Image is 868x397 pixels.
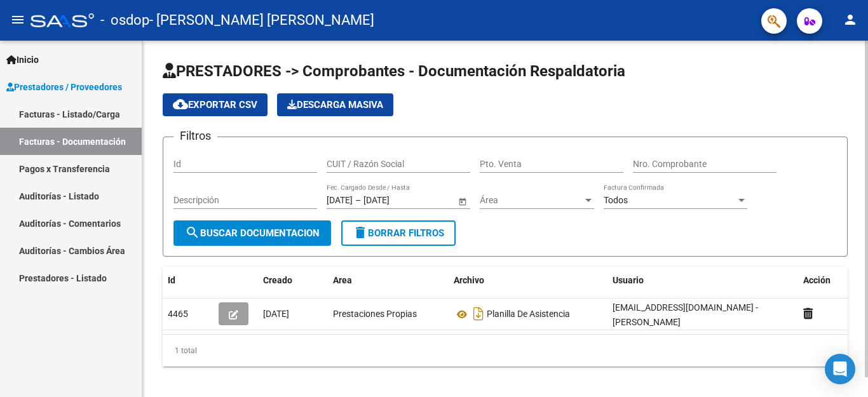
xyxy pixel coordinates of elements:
span: Inicio [6,53,39,67]
datatable-header-cell: Acción [798,267,862,294]
span: Area [333,275,352,285]
span: Acción [803,275,831,285]
span: - osdop [100,6,149,34]
button: Descarga Masiva [277,93,393,116]
div: Open Intercom Messenger [825,354,855,384]
i: Descargar documento [470,304,487,324]
span: Id [168,275,175,285]
span: Archivo [454,275,484,285]
datatable-header-cell: Area [328,267,449,294]
mat-icon: menu [10,12,25,27]
button: Borrar Filtros [341,220,456,246]
mat-icon: delete [353,225,368,240]
span: Prestadores / Proveedores [6,80,122,94]
span: Prestaciones Propias [333,309,417,319]
datatable-header-cell: Usuario [607,267,798,294]
span: Planilla De Asistencia [487,309,570,320]
span: Usuario [613,275,644,285]
span: [DATE] [263,309,289,319]
input: Fecha inicio [327,195,353,206]
div: 1 total [163,335,848,367]
span: Área [480,195,583,206]
datatable-header-cell: Archivo [449,267,607,294]
app-download-masive: Descarga masiva de comprobantes (adjuntos) [277,93,393,116]
span: Descarga Masiva [287,99,383,111]
datatable-header-cell: Id [163,267,214,294]
span: PRESTADORES -> Comprobantes - Documentación Respaldatoria [163,62,625,80]
mat-icon: search [185,225,200,240]
span: Borrar Filtros [353,227,444,239]
h3: Filtros [173,127,217,145]
button: Exportar CSV [163,93,268,116]
span: Todos [604,195,628,205]
span: – [355,195,361,206]
mat-icon: cloud_download [173,97,188,112]
span: [EMAIL_ADDRESS][DOMAIN_NAME] - [PERSON_NAME] [613,302,758,327]
datatable-header-cell: Creado [258,267,328,294]
span: - [PERSON_NAME] [PERSON_NAME] [149,6,374,34]
button: Open calendar [456,194,469,208]
input: Fecha fin [363,195,426,206]
span: Creado [263,275,292,285]
span: Buscar Documentacion [185,227,320,239]
span: 4465 [168,309,188,319]
span: Exportar CSV [173,99,257,111]
button: Buscar Documentacion [173,220,331,246]
mat-icon: person [843,12,858,27]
